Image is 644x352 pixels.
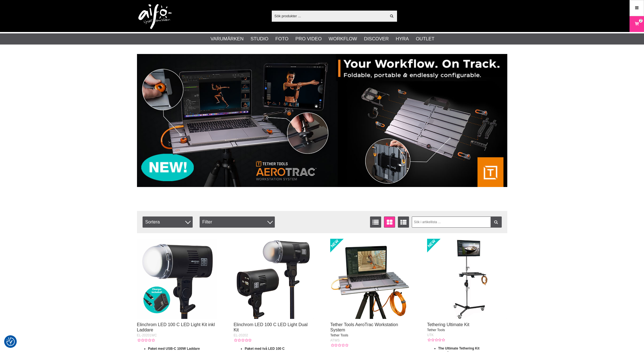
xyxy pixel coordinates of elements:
a: Varumärken [210,35,244,43]
div: Kundbetyg: 0 [427,338,445,343]
a: Studio [251,35,268,43]
span: EL-20202 [234,333,248,337]
a: Outlet [416,35,434,43]
a: Utökad listvisning [398,216,409,228]
span: Tether Tools [427,328,445,332]
img: Revisit consent button [6,338,15,346]
span: 2 [640,18,642,23]
img: Tethering Ultimate Kit [427,239,507,319]
img: logo.png [138,4,172,29]
a: 2 [630,18,644,31]
strong: The Ultimate Tethering Kit [438,346,479,350]
a: Pro Video [295,35,322,43]
div: Filter [200,216,275,228]
span: EL-20201WC [137,333,157,337]
div: Kundbetyg: 0 [137,338,155,343]
a: Foto [275,35,288,43]
a: Tethering Ultimate Kit [427,322,469,327]
img: Elinchrom LED 100 C LED Light Kit inkl Laddare [137,239,217,319]
a: Tether Tools AeroTrac Workstation System [330,322,398,332]
span: ATWS [330,338,340,342]
a: Fönstervisning [384,216,395,228]
strong: Paket med två LED 100 C [245,347,285,351]
a: Hyra [396,35,409,43]
a: Workflow [329,35,357,43]
img: Annons:007 banner-header-aerotrac-1390x500.jpg [137,54,507,187]
a: Discover [364,35,389,43]
img: Tether Tools AeroTrac Workstation System [330,239,410,319]
input: Sök i artikellista ... [412,216,502,228]
a: Filtrera [491,216,502,228]
div: Kundbetyg: 0 [234,338,251,343]
span: Sortera [143,216,193,228]
a: Listvisning [370,216,381,228]
a: Elinchrom LED 100 C LED Light Kit inkl Laddare [137,322,215,332]
div: Kundbetyg: 0 [330,343,348,348]
span: UTK [427,333,434,337]
img: Elinchrom LED 100 C LED Light Dual Kit [234,239,314,319]
button: Samtyckesinställningar [6,337,15,347]
input: Sök produkter ... [272,12,387,20]
strong: Paket med USB-C 100W Laddare [148,347,200,351]
span: Tether Tools [330,333,348,337]
a: Elinchrom LED 100 C LED Light Dual Kit [234,322,308,332]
